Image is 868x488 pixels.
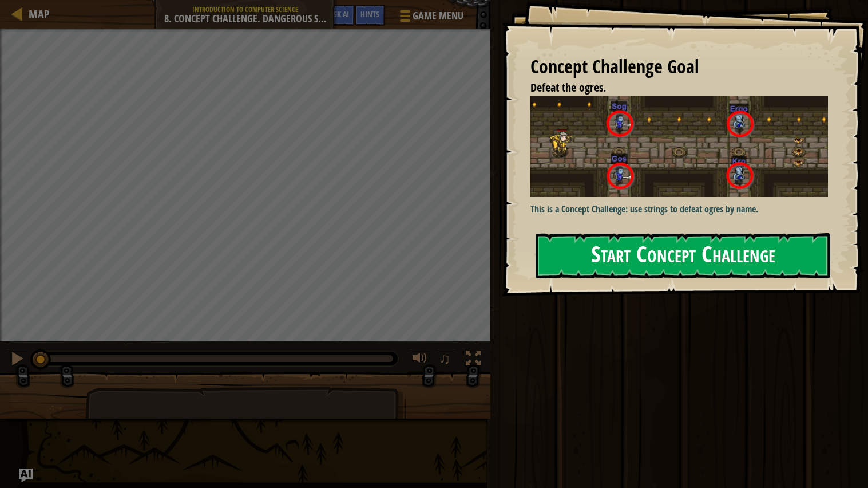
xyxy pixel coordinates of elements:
button: Ask AI [19,469,33,482]
button: Ask AI [324,5,355,26]
span: ♫ [439,350,451,367]
span: Map [29,6,50,22]
img: Dangerous steps new [530,96,828,197]
span: Hints [360,9,379,19]
button: Toggle fullscreen [462,348,485,372]
a: Map [23,6,50,22]
button: ♫ [437,348,457,372]
button: Ctrl + P: Pause [6,348,29,372]
button: Start Concept Challenge [536,233,830,278]
li: Defeat the ogres. [516,80,825,96]
div: Concept Challenge Goal [530,54,828,80]
button: Adjust volume [409,348,431,372]
button: Game Menu [391,5,470,32]
span: Ask AI [330,9,349,19]
span: Game Menu [413,9,463,23]
p: This is a Concept Challenge: use strings to defeat ogres by name. [530,203,828,216]
span: Defeat the ogres. [530,80,606,95]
